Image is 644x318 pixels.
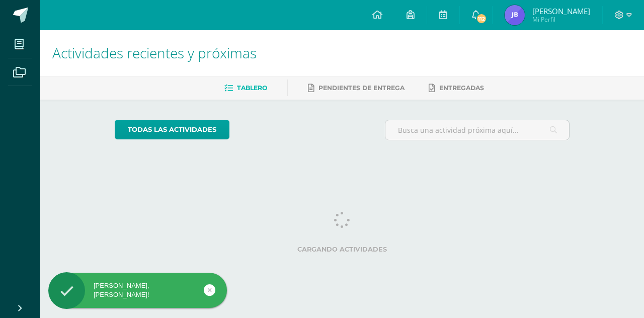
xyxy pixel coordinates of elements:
[115,246,570,253] label: Cargando actividades
[224,80,267,96] a: Tablero
[115,120,229,139] a: todas las Actividades
[48,281,227,299] div: [PERSON_NAME], [PERSON_NAME]!
[476,13,487,24] span: 112
[308,80,405,96] a: Pendientes de entrega
[237,84,267,92] span: Tablero
[532,15,590,24] span: Mi Perfil
[439,84,484,92] span: Entregadas
[505,5,525,25] img: 93da993a91857b2ff26581b01f6970a2.png
[429,80,484,96] a: Entregadas
[385,120,570,140] input: Busca una actividad próxima aquí...
[532,6,590,16] span: [PERSON_NAME]
[52,43,257,62] span: Actividades recientes y próximas
[318,84,405,92] span: Pendientes de entrega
